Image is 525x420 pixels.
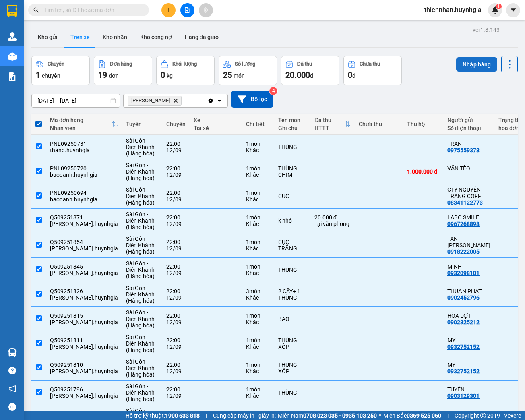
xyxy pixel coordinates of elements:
[126,334,155,353] span: Sài Gòn - Diên Khánh (Hàng hóa)
[278,144,306,150] div: THÙNG
[278,193,306,199] div: CỤC
[50,393,118,399] div: nguyen.huynhgia
[126,162,155,181] span: Sài Gòn - Diên Khánh (Hàng hóa)
[213,411,276,420] span: Cung cấp máy in - giấy in:
[96,27,134,47] button: Kho nhận
[234,72,245,79] span: món
[506,3,520,17] button: caret-down
[50,165,118,172] div: PNL09250720
[44,6,139,14] input: Tìm tên, số ĐT hoặc mã đơn
[31,27,64,47] button: Kho gửi
[166,270,186,276] div: 12/09
[447,141,490,147] div: TRẦN
[246,411,270,417] div: 1 món
[166,343,186,350] div: 12/09
[447,236,490,248] div: TÂN MẠNH TRUNG
[447,186,490,199] div: CTY NGUYÊN TRANG COFFE
[31,56,90,85] button: Chuyến1chuyến
[8,32,17,41] img: warehouse-icon
[278,337,306,350] div: THÙNG XỐP
[314,214,351,221] div: 20.000 đ
[303,412,377,419] strong: 0708 023 035 - 0935 103 250
[180,3,194,17] button: file-add
[447,294,480,301] div: 0902452796
[407,168,439,175] div: 1.000.000 đ
[447,411,449,420] span: |
[285,70,310,80] span: 20.000
[128,96,182,106] span: Diên Khánh, close by backspace
[447,337,490,343] div: MY
[480,413,486,418] span: copyright
[278,267,306,273] div: THÙNG
[166,393,186,399] div: 12/09
[46,114,122,135] th: Toggle SortBy
[109,72,119,79] span: đơn
[126,211,155,230] span: Sài Gòn - Diên Khánh (Hàng hóa)
[310,114,355,135] th: Toggle SortBy
[246,147,270,153] div: Khác
[50,319,118,325] div: nguyen.huynhgia
[165,412,200,419] strong: 1900 633 818
[246,294,270,301] div: Khác
[246,368,270,374] div: Khác
[246,270,270,276] div: Khác
[246,393,270,399] div: Khác
[33,7,39,13] span: search
[497,4,500,9] span: 1
[447,147,480,153] div: 0975559378
[246,386,270,393] div: 1 món
[98,70,107,80] span: 19
[161,70,165,80] span: 0
[246,337,270,343] div: 1 món
[50,368,118,374] div: nguyen.huynhgia
[166,245,186,252] div: 12/09
[50,294,118,301] div: nguyen.huynhgia
[8,72,17,81] img: solution-icon
[8,367,16,374] span: question-circle
[166,362,186,368] div: 22:00
[447,386,490,393] div: TUYÊN
[126,383,155,402] span: Sài Gòn - Diên Khánh (Hàng hóa)
[359,121,399,127] div: Chưa thu
[496,4,502,9] sup: 1
[223,70,232,80] span: 25
[172,61,197,67] div: Khối lượng
[269,87,277,95] sup: 4
[473,25,500,34] div: ver 1.8.143
[131,97,170,104] span: Diên Khánh
[246,245,270,252] div: Khác
[447,368,480,374] div: 0932752152
[278,217,306,224] div: k nhỏ
[166,312,186,319] div: 22:00
[8,385,16,393] span: notification
[166,263,186,270] div: 22:00
[126,411,200,420] span: Hỗ trợ kỹ thuật:
[498,125,525,131] div: hóa đơn
[166,190,186,196] div: 22:00
[50,270,118,276] div: nguyen.huynhgia
[50,362,118,368] div: Q509251810
[166,147,186,153] div: 12/09
[314,221,351,227] div: Tại văn phòng
[246,239,270,245] div: 1 món
[48,61,64,67] div: Chuyến
[42,72,60,79] span: chuyến
[156,56,215,85] button: Khối lượng0kg
[50,288,118,294] div: Q509251826
[166,172,186,178] div: 12/09
[231,91,273,108] button: Bộ lọc
[184,7,190,13] span: file-add
[32,94,120,107] input: Select a date range.
[207,97,214,104] svg: Clear all
[50,245,118,252] div: nguyen.huynhgia
[418,5,488,15] span: thiennhan.huynhgia
[94,56,152,85] button: Đơn hàng19đơn
[235,61,255,67] div: Số lượng
[246,172,270,178] div: Khác
[173,98,178,103] svg: Delete
[166,141,186,147] div: 22:00
[278,239,306,252] div: CỤC TRẮNG
[246,343,270,350] div: Khác
[50,337,118,343] div: Q509251811
[447,165,490,172] div: VĂN TÈO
